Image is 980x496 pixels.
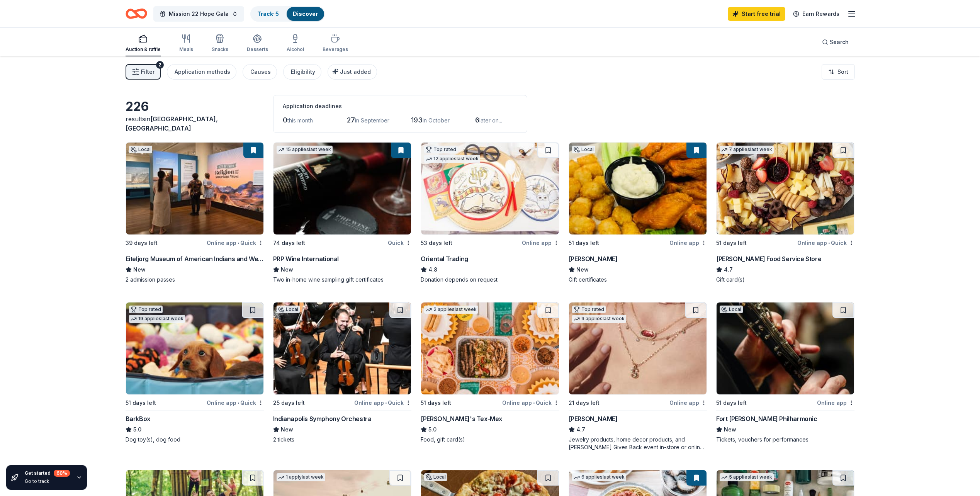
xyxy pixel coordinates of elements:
[428,425,436,434] span: 5.0
[716,238,747,248] div: 51 days left
[716,276,854,284] div: Gift card(s)
[797,238,854,248] div: Online app Quick
[126,99,264,114] div: 226
[569,302,707,451] a: Image for Kendra ScottTop rated9 applieslast week21 days leftOnline app[PERSON_NAME]4.7Jewelry pr...
[669,238,707,248] div: Online app
[569,398,600,408] div: 21 days left
[716,142,854,284] a: Image for Gordon Food Service Store7 applieslast week51 days leftOnline app•Quick[PERSON_NAME] Fo...
[502,398,559,408] div: Online app Quick
[323,46,348,53] div: Beverages
[277,306,300,313] div: Local
[421,238,452,248] div: 53 days left
[720,306,743,313] div: Local
[293,10,318,17] a: Discover
[830,37,849,47] span: Search
[816,34,855,50] button: Search
[716,414,817,423] div: Fort [PERSON_NAME] Philharmonic
[354,398,411,408] div: Online app Quick
[153,6,244,22] button: Mission 22 Hope Gala
[212,31,228,56] button: Snacks
[283,116,287,124] span: 0
[385,400,387,406] span: •
[569,142,707,284] a: Image for Muldoon'sLocal51 days leftOnline app[PERSON_NAME]NewGift certificates
[572,473,626,481] div: 6 applies last week
[569,143,707,234] img: Image for Muldoon's
[126,115,218,132] span: in
[238,400,239,406] span: •
[167,64,236,80] button: Application methods
[126,302,263,394] img: Image for BarkBox
[238,240,239,246] span: •
[273,302,411,394] img: Image for Indianapolis Symphony Orchestra
[277,473,325,481] div: 1 apply last week
[126,114,264,133] div: results
[126,31,161,56] button: Auction & raffle
[411,116,423,124] span: 193
[257,10,279,17] a: Track· 5
[569,238,599,248] div: 51 days left
[291,67,315,76] div: Eligibility
[388,238,411,248] div: Quick
[281,425,293,434] span: New
[126,64,161,80] button: Filter2
[421,143,559,234] img: Image for Oriental Trading
[716,254,821,263] div: [PERSON_NAME] Food Service Store
[287,46,304,53] div: Alcohol
[355,117,389,124] span: in September
[250,67,271,76] div: Causes
[576,265,589,274] span: New
[126,46,161,53] div: Auction & raffle
[720,146,774,154] div: 7 applies last week
[126,276,264,284] div: 2 admission passes
[421,254,468,263] div: Oriental Trading
[421,142,559,284] a: Image for Oriental TradingTop rated12 applieslast week53 days leftOnline appOriental Trading4.8Do...
[340,68,371,75] span: Just added
[717,302,854,394] img: Image for Fort Wayne Philharmonic
[421,414,502,423] div: [PERSON_NAME]'s Tex-Mex
[572,315,626,323] div: 9 applies last week
[129,315,185,323] div: 19 applies last week
[716,436,854,443] div: Tickets, vouchers for performances
[126,302,264,443] a: Image for BarkBoxTop rated19 applieslast week51 days leftOnline app•QuickBarkBox5.0Dog toy(s), do...
[822,64,855,80] button: Sort
[129,306,163,313] div: Top rated
[533,400,535,406] span: •
[129,146,152,153] div: Local
[724,425,736,434] span: New
[273,238,305,248] div: 74 days left
[133,425,141,434] span: 5.0
[572,146,595,153] div: Local
[281,265,293,274] span: New
[25,470,70,477] div: Get started
[569,276,707,284] div: Gift certificates
[323,31,348,56] button: Beverages
[424,155,480,163] div: 12 applies last week
[179,31,193,56] button: Meals
[126,414,150,423] div: BarkBox
[720,473,774,481] div: 5 applies last week
[25,478,70,484] div: Go to track
[126,142,264,284] a: Image for Eiteljorg Museum of American Indians and Western ArtLocal39 days leftOnline app•QuickEi...
[475,116,479,124] span: 6
[716,302,854,443] a: Image for Fort Wayne PhilharmonicLocal51 days leftOnline appFort [PERSON_NAME] PhilharmonicNewTic...
[287,31,304,56] button: Alcohol
[207,398,264,408] div: Online app Quick
[133,265,146,274] span: New
[837,67,848,76] span: Sort
[126,436,264,443] div: Dog toy(s), dog food
[141,67,155,76] span: Filter
[207,238,264,248] div: Online app Quick
[250,6,325,22] button: Track· 5Discover
[126,115,218,132] span: [GEOGRAPHIC_DATA], [GEOGRAPHIC_DATA]
[569,414,618,423] div: [PERSON_NAME]
[273,414,372,423] div: Indianapolis Symphony Orchestra
[277,146,333,154] div: 15 applies last week
[247,46,268,53] div: Desserts
[273,142,411,284] a: Image for PRP Wine International15 applieslast week74 days leftQuickPRP Wine InternationalNewTwo ...
[428,265,437,274] span: 4.8
[175,67,230,76] div: Application methods
[424,146,458,153] div: Top rated
[156,61,164,69] div: 2
[421,302,559,394] img: Image for Chuy's Tex-Mex
[54,470,70,477] div: 60 %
